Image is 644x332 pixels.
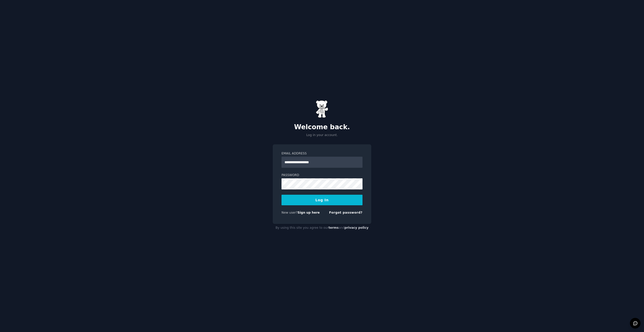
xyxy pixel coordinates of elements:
button: Log In [281,195,363,205]
p: Log in your account. [273,133,371,138]
h2: Welcome back. [273,123,371,131]
span: New user? [281,211,298,214]
a: privacy policy [344,226,369,229]
a: terms [329,226,339,229]
div: By using this site you agree to our and [273,224,371,232]
a: Sign up here [298,211,320,214]
label: Email Address [281,151,363,156]
label: Password [281,173,363,178]
a: Forgot password? [329,211,363,214]
img: Gummy Bear [316,100,328,118]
